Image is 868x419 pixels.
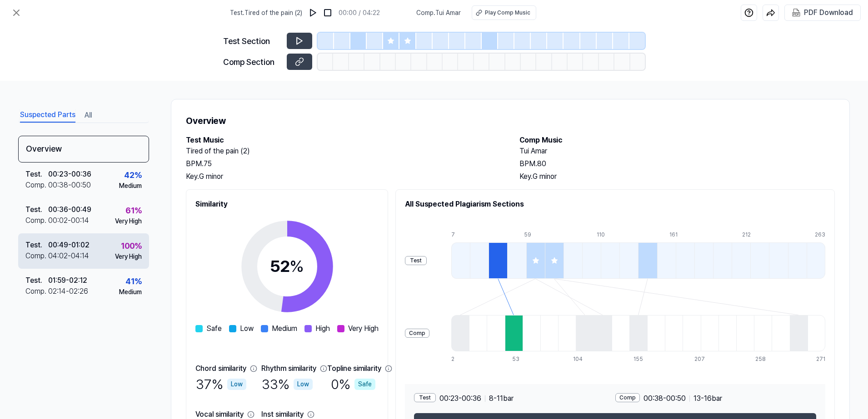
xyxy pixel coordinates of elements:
[48,180,91,191] div: 00:38 - 00:50
[125,204,142,217] div: 61 %
[85,108,92,123] button: All
[512,355,530,363] div: 53
[186,146,501,157] h2: Tired of the pain (2)
[272,323,297,334] span: Medium
[414,393,436,402] div: Test
[451,231,470,239] div: 7
[405,199,825,210] h2: All Suspected Plagiarism Sections
[186,158,501,169] div: BPM. 75
[195,363,246,374] div: Chord similarity
[124,169,142,181] div: 42 %
[115,217,142,226] div: Very High
[327,363,381,374] div: Topline similarity
[309,8,318,17] img: play
[694,355,712,363] div: 207
[519,158,835,169] div: BPM. 80
[25,215,48,226] div: Comp .
[331,374,375,394] div: 0 %
[815,231,825,239] div: 263
[25,251,48,261] div: Comp .
[451,355,469,363] div: 2
[25,240,48,251] div: Test .
[519,135,835,146] h2: Comp Music
[25,169,48,180] div: Test .
[405,329,429,338] div: Comp
[223,35,281,47] div: Test Section
[119,181,142,191] div: Medium
[742,231,761,239] div: 212
[240,323,254,334] span: Low
[115,252,142,261] div: Very High
[230,8,302,18] span: Test . Tired of the pain (2)
[294,379,313,390] div: Low
[186,114,835,128] h1: Overview
[348,323,379,334] span: Very High
[223,56,281,68] div: Comp Section
[669,231,688,239] div: 161
[121,240,142,252] div: 100 %
[439,393,481,404] span: 00:23 - 00:36
[186,135,501,146] h2: Test Music
[206,323,222,334] span: Safe
[339,8,380,18] div: 00:00 / 04:22
[816,355,825,363] div: 271
[634,355,651,363] div: 155
[744,8,753,17] img: help
[804,7,853,19] div: PDF Download
[25,204,48,215] div: Test .
[119,287,142,297] div: Medium
[472,5,536,20] button: Play Comp Music
[289,256,304,276] span: %
[405,256,427,265] div: Test
[323,8,332,17] img: stop
[20,108,75,123] button: Suspected Parts
[18,136,149,163] div: Overview
[48,215,89,226] div: 00:02 - 00:14
[315,323,330,334] span: High
[766,8,775,17] img: share
[485,9,530,17] div: Play Comp Music
[48,240,90,251] div: 00:49 - 01:02
[196,374,246,394] div: 37 %
[25,275,48,286] div: Test .
[48,286,88,297] div: 02:14 - 02:26
[790,5,855,20] button: PDF Download
[644,393,686,404] span: 00:38 - 00:50
[524,231,543,239] div: 59
[489,393,514,404] span: 8 - 11 bar
[261,363,316,374] div: Rhythm similarity
[573,355,591,363] div: 104
[48,204,91,215] div: 00:36 - 00:49
[125,275,142,287] div: 41 %
[227,379,246,390] div: Low
[519,146,835,157] h2: Tui Amar
[25,286,48,297] div: Comp .
[755,355,773,363] div: 258
[25,180,48,191] div: Comp .
[186,171,501,182] div: Key. G minor
[354,379,375,390] div: Safe
[262,374,313,394] div: 33 %
[597,231,615,239] div: 110
[615,393,640,402] div: Comp
[519,171,835,182] div: Key. G minor
[416,8,461,18] span: Comp . Tui Amar
[48,275,87,286] div: 01:59 - 02:12
[48,169,91,180] div: 00:23 - 00:36
[270,254,304,279] div: 52
[195,199,379,210] h2: Similarity
[48,251,89,261] div: 04:02 - 04:14
[693,393,722,404] span: 13 - 16 bar
[792,9,800,17] img: PDF Download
